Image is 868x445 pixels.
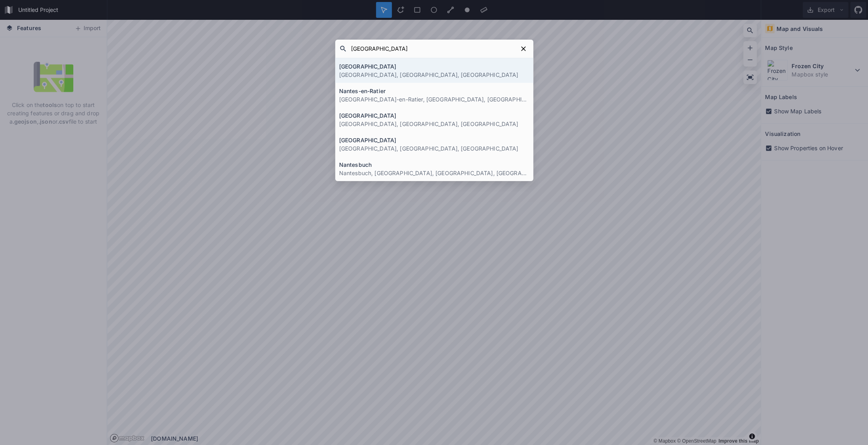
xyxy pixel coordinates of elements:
[339,120,529,128] p: [GEOGRAPHIC_DATA], [GEOGRAPHIC_DATA], [GEOGRAPHIC_DATA]
[339,169,529,177] p: Nantesbuch, [GEOGRAPHIC_DATA], [GEOGRAPHIC_DATA], [GEOGRAPHIC_DATA]
[339,144,529,153] p: [GEOGRAPHIC_DATA], [GEOGRAPHIC_DATA], [GEOGRAPHIC_DATA]
[347,42,517,56] input: Search placess...
[339,62,529,71] h4: [GEOGRAPHIC_DATA]
[339,95,529,103] p: [GEOGRAPHIC_DATA]-en-Ratier, [GEOGRAPHIC_DATA], [GEOGRAPHIC_DATA]
[339,111,529,120] h4: [GEOGRAPHIC_DATA]
[339,136,529,144] h4: [GEOGRAPHIC_DATA]
[339,71,529,79] p: [GEOGRAPHIC_DATA], [GEOGRAPHIC_DATA], [GEOGRAPHIC_DATA]
[339,87,529,95] h4: Nantes-en-Ratier
[339,160,529,169] h4: Nantesbuch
